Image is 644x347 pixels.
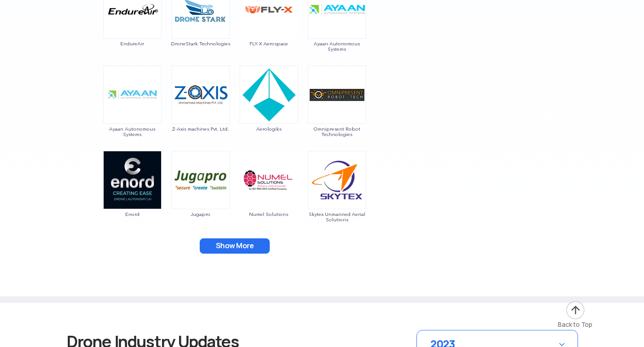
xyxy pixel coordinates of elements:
a: Numel Solutions [239,176,298,217]
span: DroneStark Technologies [171,41,230,46]
a: Skytex Unmanned Aerial Solutions [307,176,367,222]
img: ic_omnipresent.png [308,66,366,124]
button: Show More [200,238,270,254]
a: Enord [103,176,162,217]
span: FLY-X Aerospace [239,41,298,46]
a: Omnipresent Robot Technologies [307,90,367,137]
a: Jugapro [171,176,230,217]
a: EndureAir [103,5,162,46]
img: ic_aerologiks.png [240,66,298,124]
a: Ayaan Autonomous Systems [103,90,162,137]
img: ic_enord.png [103,151,162,209]
span: Enord [103,211,162,217]
span: Ayaan Autonomous Systems [103,126,162,137]
img: img_numel.png [240,151,298,209]
a: Aerologiks [239,90,298,132]
span: Jugapro [171,211,230,217]
a: Z-Axis machines Pvt. Ltd. [171,90,230,132]
span: EndureAir [103,41,162,46]
span: Numel Solutions [239,211,298,217]
span: Z-Axis machines Pvt. Ltd. [171,126,230,132]
img: img_ayaan.png [103,66,162,124]
img: ic_skytex.png [308,151,366,209]
span: Skytex Unmanned Aerial Solutions [307,211,367,222]
img: ic_zaxis.png [171,66,230,124]
a: DroneStark Technologies [171,5,230,46]
span: Omnipresent Robot Technologies [307,126,367,137]
a: Ayaan Autonomous Systems [307,5,367,52]
span: Ayaan Autonomous Systems [307,41,367,52]
a: FLY-X Aerospace [239,5,298,46]
img: ic_jugapro.png [171,151,230,209]
div: Back to Top [558,320,592,329]
img: ic_arrow-up.png [565,300,585,320]
span: Aerologiks [239,126,298,132]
